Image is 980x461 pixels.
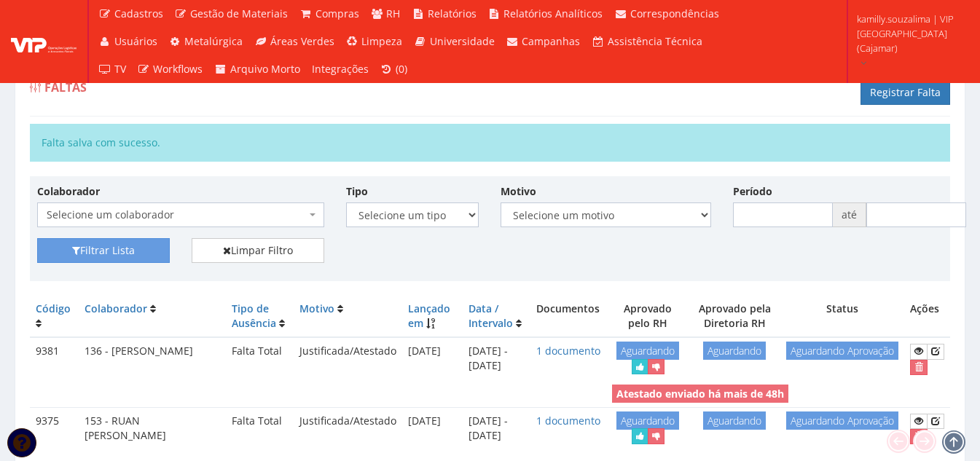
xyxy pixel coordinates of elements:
[428,7,477,20] span: Relatórios
[37,184,100,199] label: Colaborador
[606,296,689,337] th: Aprovado pelo RH
[30,337,79,381] td: 9381
[85,302,147,315] a: Colaborador
[37,202,324,227] span: Selecione um colaborador
[616,342,679,360] span: Aguardando
[248,28,340,55] a: Áreas Verdes
[396,62,407,76] span: (0)
[586,28,708,55] a: Assistência Técnica
[30,124,950,162] div: Falta salva com sucesso.
[833,202,866,227] span: até
[608,34,702,48] span: Assistência Técnica
[904,296,950,337] th: Ações
[857,12,961,55] span: kamilly.souzalima | VIP [GEOGRAPHIC_DATA] (Cajamar)
[230,62,300,76] span: Arquivo Morto
[386,7,400,20] span: RH
[703,411,766,430] span: Aguardando
[114,62,126,76] span: TV
[402,407,463,450] td: [DATE]
[36,302,71,315] a: Código
[132,55,209,83] a: Workflows
[232,302,276,330] a: Tipo de Ausência
[299,302,334,315] a: Motivo
[114,7,163,20] span: Cadastros
[616,387,784,401] strong: Atestado enviado há mais de 48h
[501,184,536,199] label: Motivo
[93,28,163,55] a: Usuários
[30,407,79,450] td: 9375
[11,31,77,52] img: logo
[469,302,513,330] a: Data / Intervalo
[47,208,306,222] span: Selecione um colaborador
[208,55,306,83] a: Arquivo Morto
[780,296,904,337] th: Status
[786,411,898,430] span: Aguardando Aprovação
[184,34,243,48] span: Metalúrgica
[226,407,294,450] td: Falta Total
[408,28,501,55] a: Universidade
[114,34,157,48] span: Usuários
[44,79,87,95] span: Faltas
[163,28,249,55] a: Metalúrgica
[153,62,203,76] span: Workflows
[346,184,368,199] label: Tipo
[463,337,530,381] td: [DATE] - [DATE]
[402,337,463,381] td: [DATE]
[294,337,402,381] td: Justificada/Atestado
[536,414,600,427] a: 1 documento
[192,238,324,263] a: Limpar Filtro
[536,344,600,358] a: 1 documento
[689,296,780,337] th: Aprovado pela Diretoria RH
[530,296,606,337] th: Documentos
[503,7,603,20] span: Relatórios Analíticos
[79,337,226,381] td: 136 - [PERSON_NAME]
[306,55,375,83] a: Integrações
[93,55,132,83] a: TV
[294,407,402,450] td: Justificada/Atestado
[340,28,409,55] a: Limpeza
[226,337,294,381] td: Falta Total
[312,62,369,76] span: Integrações
[315,7,359,20] span: Compras
[37,238,170,263] button: Filtrar Lista
[861,80,950,105] a: Registrar Falta
[733,184,772,199] label: Período
[408,302,450,330] a: Lançado em
[703,342,766,360] span: Aguardando
[463,407,530,450] td: [DATE] - [DATE]
[786,342,898,360] span: Aguardando Aprovação
[79,407,226,450] td: 153 - RUAN [PERSON_NAME]
[375,55,414,83] a: (0)
[501,28,587,55] a: Campanhas
[430,34,495,48] span: Universidade
[361,34,402,48] span: Limpeza
[270,34,334,48] span: Áreas Verdes
[616,411,679,430] span: Aguardando
[522,34,580,48] span: Campanhas
[190,7,288,20] span: Gestão de Materiais
[630,7,719,20] span: Correspondências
